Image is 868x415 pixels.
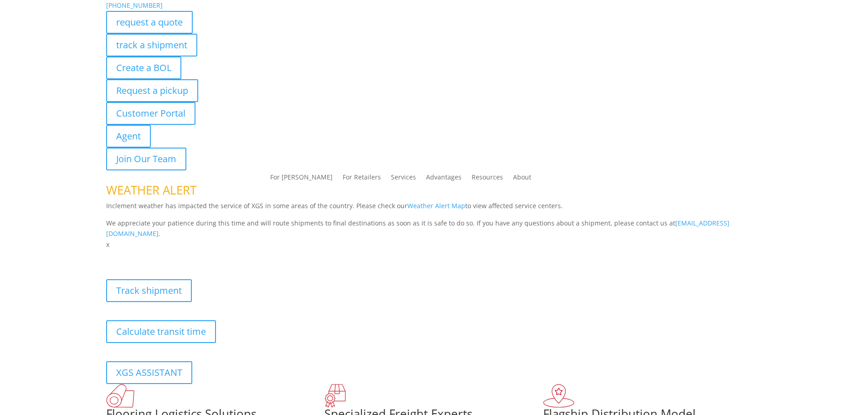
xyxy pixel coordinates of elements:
b: Visibility, transparency, and control for your entire supply chain. [106,251,309,260]
a: Agent [106,125,151,148]
img: xgs-icon-total-supply-chain-intelligence-red [106,384,134,408]
a: About [513,174,531,184]
a: Services [391,174,416,184]
a: Advantages [426,174,462,184]
a: Track shipment [106,279,192,302]
a: request a quote [106,11,193,34]
a: Customer Portal [106,102,195,125]
img: xgs-icon-focused-on-flooring-red [324,384,346,408]
img: xgs-icon-flagship-distribution-model-red [543,384,575,408]
p: x [106,239,762,250]
a: [PHONE_NUMBER] [106,1,163,10]
a: Resources [472,174,503,184]
a: Join Our Team [106,148,186,170]
a: XGS ASSISTANT [106,361,192,384]
a: Request a pickup [106,79,198,102]
p: Inclement weather has impacted the service of XGS in some areas of the country. Please check our ... [106,200,762,218]
a: For [PERSON_NAME] [270,174,333,184]
a: track a shipment [106,34,197,56]
a: Calculate transit time [106,320,216,343]
span: WEATHER ALERT [106,182,196,198]
a: For Retailers [343,174,381,184]
a: Create a BOL [106,56,181,79]
p: We appreciate your patience during this time and will route shipments to final destinations as so... [106,218,762,240]
a: Weather Alert Map [407,201,465,210]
